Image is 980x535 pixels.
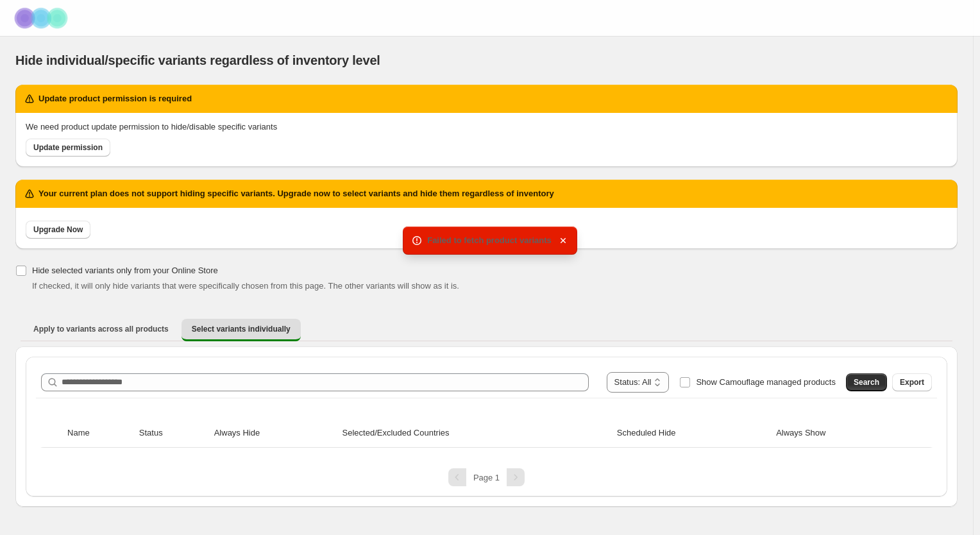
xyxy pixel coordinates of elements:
[696,377,836,387] span: Show Camouflage managed products
[427,235,552,245] span: Failed to fetch product variants
[210,419,339,448] th: Always Hide
[33,225,83,235] span: Upgrade Now
[36,468,937,486] nav: Pagination
[892,373,932,391] button: Export
[33,142,103,153] span: Update permission
[15,346,958,507] div: Select variants individually
[135,419,210,448] th: Status
[38,92,192,105] h2: Update product permission is required
[26,221,90,239] a: Upgrade Now
[26,122,277,132] span: We need product update permission to hide/disable specific variants
[339,419,613,448] th: Selected/Excluded Countries
[900,377,924,387] span: Export
[182,319,301,341] button: Select variants individually
[32,266,218,275] span: Hide selected variants only from your Online Store
[38,187,554,200] h2: Your current plan does not support hiding specific variants. Upgrade now to select variants and h...
[772,419,909,448] th: Always Show
[63,419,135,448] th: Name
[15,53,380,67] span: Hide individual/specific variants regardless of inventory level
[846,373,887,391] button: Search
[26,139,110,157] a: Update permission
[613,419,772,448] th: Scheduled Hide
[23,319,179,339] button: Apply to variants across all products
[473,473,500,482] span: Page 1
[33,324,169,334] span: Apply to variants across all products
[32,281,459,291] span: If checked, it will only hide variants that were specifically chosen from this page. The other va...
[854,377,879,387] span: Search
[192,324,291,334] span: Select variants individually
